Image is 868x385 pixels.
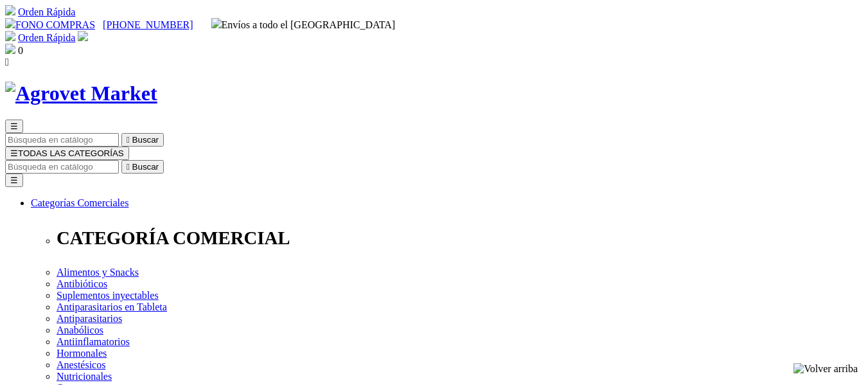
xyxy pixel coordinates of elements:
button: ☰TODAS LAS CATEGORÍAS [5,147,129,160]
img: user.svg [78,31,88,41]
img: Agrovet Market [5,82,157,105]
a: Antibióticos [57,278,107,289]
span: Envíos a todo el [GEOGRAPHIC_DATA] [211,19,396,30]
img: shopping-bag.svg [5,44,15,54]
span: Buscar [132,162,159,172]
a: Anestésicos [57,359,105,370]
span: ☰ [10,148,18,158]
a: Antiparasitarios en Tableta [57,301,167,312]
i:  [127,162,130,172]
a: Orden Rápida [18,6,75,17]
a: Categorías Comerciales [31,197,128,208]
a: [PHONE_NUMBER] [103,19,193,30]
button:  Buscar [121,160,164,174]
i:  [5,57,9,67]
i:  [127,135,130,145]
button: ☰ [5,174,23,187]
img: shopping-cart.svg [5,31,15,41]
button: ☰ [5,120,23,133]
img: delivery-truck.svg [211,18,222,28]
a: Nutricionales [57,371,112,382]
a: Alimentos y Snacks [57,267,139,278]
span: 0 [18,45,23,56]
img: Volver arriba [793,363,858,375]
a: Orden Rápida [18,32,75,43]
span: ☰ [10,121,18,131]
a: Antiparasitarios [57,313,122,324]
img: phone.svg [5,18,15,28]
span: Buscar [132,135,159,145]
a: FONO COMPRAS [5,19,95,30]
button:  Buscar [121,133,164,147]
a: Anabólicos [57,325,103,336]
a: Acceda a su cuenta de cliente [78,32,88,43]
input: Buscar [5,133,119,147]
img: shopping-cart.svg [5,5,15,15]
a: Antiinflamatorios [57,336,130,347]
p: CATEGORÍA COMERCIAL [57,228,863,249]
a: Suplementos inyectables [57,290,159,301]
input: Buscar [5,160,119,174]
a: Hormonales [57,348,107,359]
